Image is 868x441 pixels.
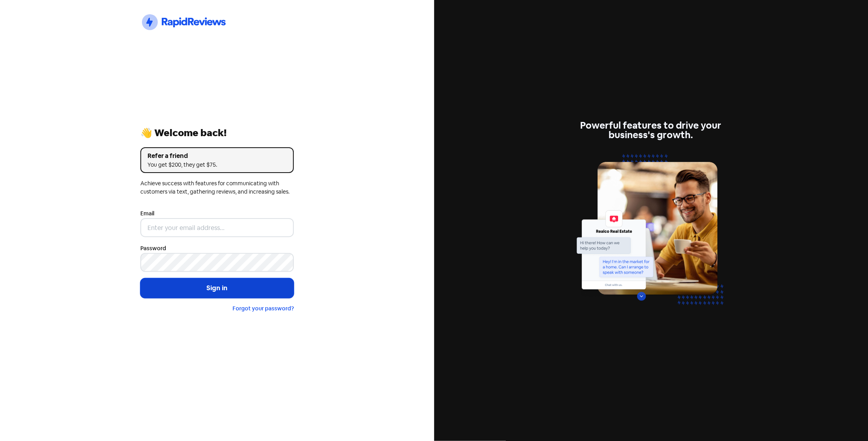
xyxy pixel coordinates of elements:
div: Refer a friend [148,151,287,161]
div: Powerful features to drive your business's growth. [574,121,728,140]
a: Forgot your password? [233,305,294,312]
label: Email [140,209,154,218]
div: 👋 Welcome back! [140,128,294,138]
button: Sign in [140,278,294,298]
div: You get $200, they get $75. [148,161,287,169]
input: Enter your email address... [140,218,294,237]
img: web-chat [574,149,728,320]
div: Achieve success with features for communicating with customers via text, gathering reviews, and i... [140,179,294,196]
label: Password [140,244,166,253]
